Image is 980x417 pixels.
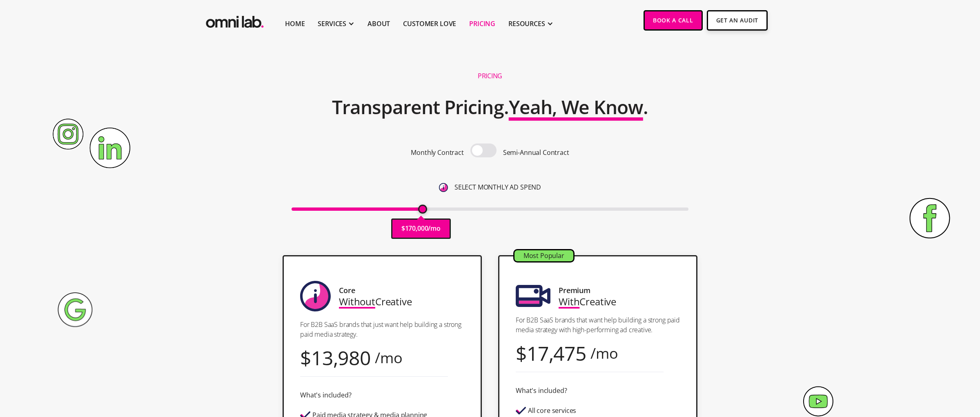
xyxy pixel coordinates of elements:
[478,72,502,80] h1: Pricing
[403,19,456,29] a: Customer Love
[559,295,579,308] span: With
[454,182,541,193] p: SELECT MONTHLY AD SPEND
[339,296,412,307] div: Creative
[204,10,265,30] a: home
[300,352,311,363] div: $
[503,147,569,158] p: Semi-Annual Contract
[439,183,448,192] img: 6410812402e99d19b372aa32_omni-nav-info.svg
[514,250,573,261] div: Most Popular
[285,19,305,29] a: Home
[339,295,375,308] span: Without
[375,352,403,363] div: /mo
[300,320,464,339] p: For B2B SaaS brands that just want help building a strong paid media strategy.
[318,19,346,29] div: SERVICES
[516,385,567,396] div: What's included?
[401,223,405,234] p: $
[405,223,428,234] p: 170,000
[516,348,527,359] div: $
[509,94,643,119] span: Yeah, We Know
[469,19,495,29] a: Pricing
[527,348,586,359] div: 17,475
[311,352,371,363] div: 13,980
[644,10,703,31] a: Book a Call
[528,407,576,414] div: All core services
[428,223,441,234] p: /mo
[300,390,351,401] div: What's included?
[339,285,355,296] div: Core
[204,10,265,30] img: Omni Lab: B2B SaaS Demand Generation Agency
[707,10,768,31] a: Get An Audit
[590,348,618,359] div: /mo
[411,147,463,158] p: Monthly Contract
[834,323,980,417] iframe: Chat Widget
[516,315,680,335] p: For B2B SaaS brands that want help building a strong paid media strategy with high-performing ad ...
[508,19,545,29] div: RESOURCES
[367,19,390,29] a: About
[559,296,616,307] div: Creative
[559,285,590,296] div: Premium
[332,91,648,124] h2: Transparent Pricing. .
